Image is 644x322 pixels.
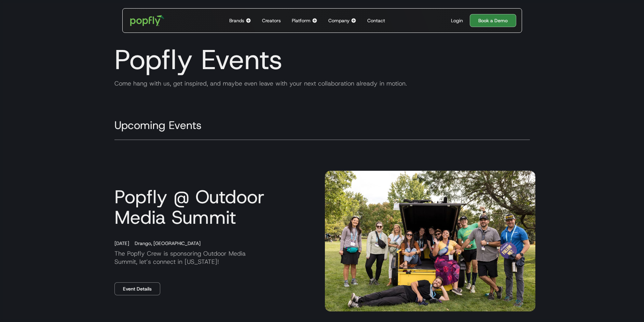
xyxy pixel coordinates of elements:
div: Contact [367,17,385,24]
a: Book a Demo [470,14,516,27]
div: Platform [292,17,311,24]
a: Creators [259,9,284,33]
a: home [125,10,169,31]
h1: Popfly Events [109,43,535,76]
a: Contact [365,9,388,33]
a: Event Details [114,282,160,295]
div: Drango, [GEOGRAPHIC_DATA] [129,240,201,247]
div: Login [451,17,463,24]
div: Brands [229,17,244,24]
div: Come hang with us, get inspired, and maybe even leave with your next collaboration already in mot... [109,79,535,88]
a: Login [448,17,466,24]
h3: Popfly @ Outdoor Media Summit [109,186,319,228]
div: Company [328,17,350,24]
h2: Upcoming Events [114,119,530,140]
div: [DATE] [109,240,129,247]
p: The Popfly Crew is sponsoring Outdoor Media Summit, let’s connect in [US_STATE]! [109,249,319,266]
div: Creators [262,17,281,24]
